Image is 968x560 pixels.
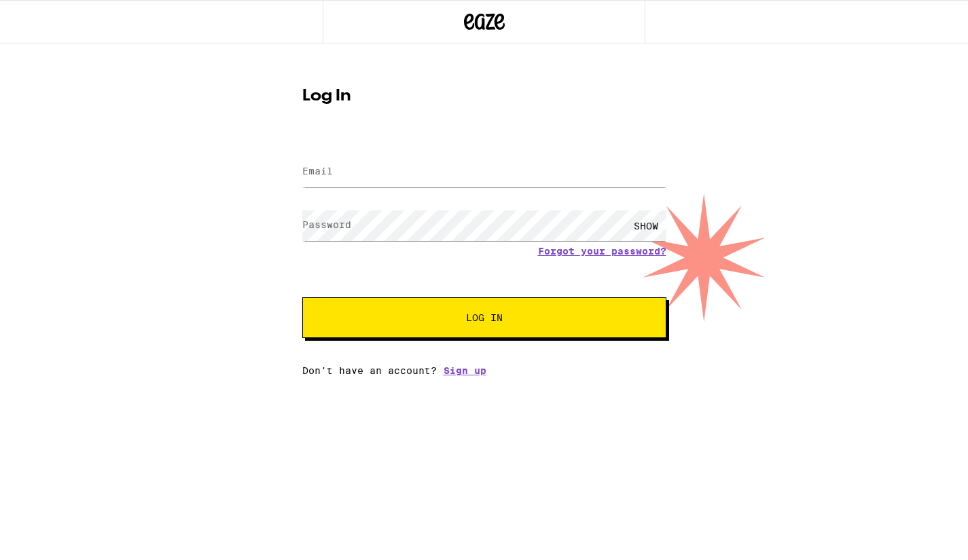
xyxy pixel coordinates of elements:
[302,166,333,176] label: Email
[302,219,351,230] label: Password
[302,157,666,187] input: Email
[302,88,666,105] h1: Log In
[302,297,666,338] button: Log In
[466,313,503,322] span: Log In
[538,246,666,257] a: Forgot your password?
[444,365,486,376] a: Sign up
[626,210,666,241] div: SHOW
[302,365,666,376] div: Don't have an account?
